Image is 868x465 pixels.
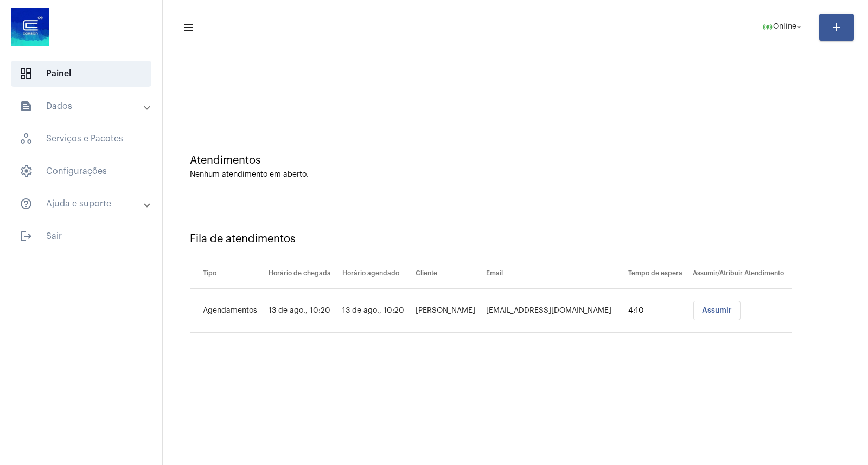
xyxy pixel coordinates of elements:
[340,259,413,289] th: Horário agendado
[11,61,151,87] span: Painel
[830,21,843,34] mat-icon: add
[340,289,413,333] td: 13 de ago., 10:20
[20,165,33,178] span: sidenav icon
[773,23,796,31] span: Online
[190,154,841,166] div: Atendimentos
[9,5,52,49] img: d4669ae0-8c07-2337-4f67-34b0df7f5ae4.jpeg
[794,22,804,32] mat-icon: arrow_drop_down
[11,126,151,152] span: Serviços e Pacotes
[190,233,841,245] div: Fila de atendimentos
[11,158,151,184] span: Configurações
[266,289,340,333] td: 13 de ago., 10:20
[20,132,33,145] span: sidenav icon
[483,259,626,289] th: Email
[20,100,145,113] mat-panel-title: Dados
[266,259,340,289] th: Horário de chegada
[413,259,483,289] th: Cliente
[190,289,266,333] td: Agendamentos
[483,289,626,333] td: [EMAIL_ADDRESS][DOMAIN_NAME]
[756,16,810,38] button: Online
[413,289,483,333] td: [PERSON_NAME]
[702,307,732,314] span: Assumir
[626,289,690,333] td: 4:10
[182,21,193,34] mat-icon: sidenav icon
[20,100,33,113] mat-icon: sidenav icon
[626,259,690,289] th: Tempo de espera
[20,197,145,210] mat-panel-title: Ajuda e suporte
[20,67,33,80] span: sidenav icon
[693,301,792,320] mat-chip-list: selection
[693,301,741,320] button: Assumir
[190,171,841,179] div: Nenhum atendimento em aberto.
[190,259,266,289] th: Tipo
[11,223,151,249] span: Sair
[7,93,162,119] mat-expansion-panel-header: sidenav iconDados
[20,230,33,243] mat-icon: sidenav icon
[762,22,773,33] mat-icon: online_prediction
[690,259,792,289] th: Assumir/Atribuir Atendimento
[7,191,162,217] mat-expansion-panel-header: sidenav iconAjuda e suporte
[20,197,33,210] mat-icon: sidenav icon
